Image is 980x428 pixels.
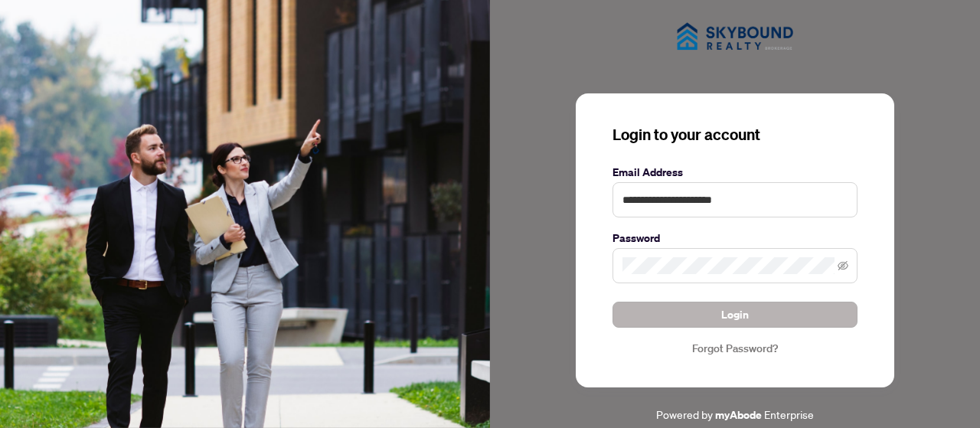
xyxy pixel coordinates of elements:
button: Login [612,302,857,328]
label: Email Address [612,164,857,181]
span: Powered by [656,407,713,421]
h3: Login to your account [612,124,857,145]
img: ma-logo [658,5,812,68]
span: Enterprise [764,407,814,421]
span: Login [721,302,749,327]
span: eye-invisible [838,260,848,271]
a: myAbode [715,407,762,423]
label: Password [612,230,857,247]
a: Forgot Password? [612,340,857,357]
